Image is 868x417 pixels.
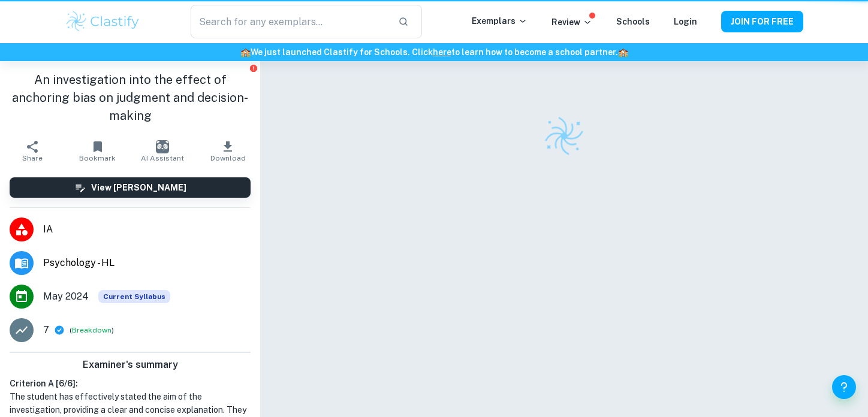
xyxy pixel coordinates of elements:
[43,323,49,337] p: 7
[98,290,170,303] div: This exemplar is based on the current syllabus. Feel free to refer to it for inspiration/ideas wh...
[542,114,586,158] img: Clastify logo
[616,17,650,26] a: Schools
[2,46,866,59] h6: We just launched Clastify for Schools. Click to learn how to become a school partner.
[551,16,592,29] p: Review
[210,154,246,162] span: Download
[240,47,251,57] span: 🏫
[674,17,697,26] a: Login
[98,290,170,303] span: Current Syllabus
[618,47,628,57] span: 🏫
[433,47,451,57] a: here
[79,154,116,162] span: Bookmark
[70,325,114,336] span: ( )
[130,134,195,168] button: AI Assistant
[721,11,803,32] button: JOIN FOR FREE
[141,154,184,162] span: AI Assistant
[22,154,43,162] span: Share
[5,358,255,372] h6: Examiner's summary
[249,64,258,72] button: Report issue
[156,140,169,153] img: AI Assistant
[191,5,388,38] input: Search for any exemplars...
[10,177,251,198] button: View [PERSON_NAME]
[43,222,251,237] span: IA
[43,289,89,304] span: May 2024
[43,256,251,270] span: Psychology - HL
[832,375,856,399] button: Help and Feedback
[472,14,528,28] p: Exemplars
[72,325,111,336] button: Breakdown
[65,10,141,34] img: Clastify logo
[195,134,261,168] button: Download
[65,134,131,168] button: Bookmark
[91,181,186,194] h6: View [PERSON_NAME]
[10,71,251,125] h1: An investigation into the effect of anchoring bias on judgment and decision-making
[10,377,251,390] h6: Criterion A [ 6 / 6 ]:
